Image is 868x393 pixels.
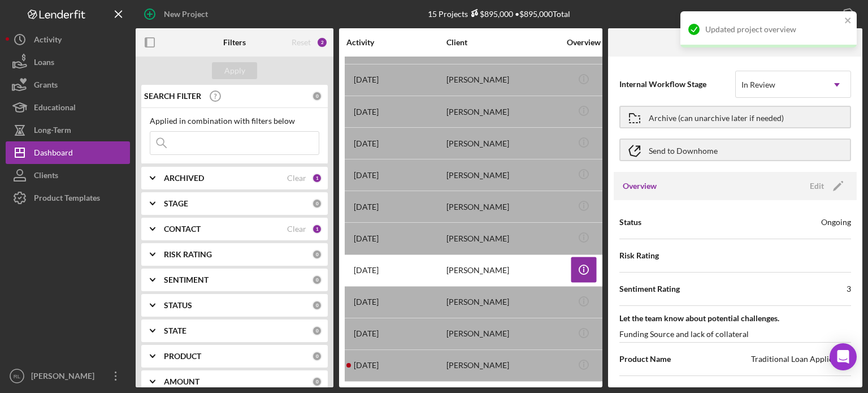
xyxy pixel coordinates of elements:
button: Edit [803,178,848,195]
span: Product Name [619,353,671,365]
button: RL[PERSON_NAME] [6,365,130,387]
div: [PERSON_NAME] [446,319,559,349]
div: Ongoing [821,217,851,228]
b: ARCHIVED [164,174,204,183]
time: 2025-08-07 16:22 [354,75,379,84]
text: RL [14,373,21,379]
time: 2025-09-24 13:15 [354,107,379,116]
div: New Project [164,3,208,25]
div: 1 [312,224,322,234]
button: Loans [6,51,130,74]
button: Apply [212,62,257,79]
div: 0 [312,249,322,260]
button: Activity [6,28,130,51]
div: [PERSON_NAME] [446,256,559,286]
div: 0 [312,91,322,101]
div: Open Intercom Messenger [830,343,857,370]
time: 2025-09-23 16:34 [354,171,379,180]
div: Activity [346,38,445,47]
b: AMOUNT [164,377,199,386]
div: 0 [312,300,322,310]
div: Send to Downhome [649,140,718,160]
div: Updated project overview [705,25,841,34]
div: Applied in combination with filters below [150,116,319,126]
time: 2025-09-04 22:10 [354,234,379,243]
time: 2025-10-01 18:20 [354,329,379,338]
span: Let the team know about potential challenges. [619,313,851,324]
time: 2025-08-18 23:36 [354,139,379,148]
b: STAGE [164,199,188,208]
div: Grants [34,74,58,99]
button: Send to Downhome [619,139,851,161]
div: Overview [562,38,605,47]
div: [PERSON_NAME] [446,97,559,127]
div: Client [446,38,559,47]
button: Archive (can unarchive later if needed) [619,106,851,128]
button: Dashboard [6,141,130,164]
div: Activity [34,28,62,54]
time: 2025-09-29 02:49 [354,297,379,306]
button: Long-Term [6,119,130,141]
button: Product Templates [6,187,130,209]
div: Export [810,3,834,25]
div: Product Templates [34,187,100,212]
div: $895,000 [468,9,513,19]
div: 0 [312,377,322,387]
div: [PERSON_NAME] [446,128,559,158]
div: Archive (can unarchive later if needed) [649,107,784,127]
b: RISK RATING [164,250,212,259]
button: Export [798,3,862,25]
div: Reset [292,38,311,47]
div: [PERSON_NAME] [28,365,102,390]
div: 0 [312,275,322,285]
time: 2025-10-01 00:58 [354,266,379,275]
div: [PERSON_NAME] [446,192,559,222]
button: close [844,16,852,27]
span: Sentiment Rating [619,283,680,295]
div: Dashboard [34,141,73,167]
h3: Overview [623,180,657,192]
b: Filters [223,38,246,47]
span: Risk Rating [619,250,659,261]
div: [PERSON_NAME] [446,65,559,95]
div: In Review [741,80,775,89]
div: Educational [34,96,76,122]
div: Long-Term [34,119,71,144]
b: SENTIMENT [164,275,209,284]
div: 15 Projects • $895,000 Total [428,9,570,19]
div: Funding Source and lack of collateral [619,329,749,340]
div: Traditional Loan Application [751,353,851,365]
button: Clients [6,164,130,187]
div: 2 [316,37,328,48]
button: Educational [6,96,130,119]
span: Internal Workflow Stage [619,79,735,90]
div: 0 [312,198,322,209]
time: 2025-09-30 21:40 [354,361,379,370]
div: 1 [312,173,322,183]
b: PRODUCT [164,352,201,361]
div: 3 [847,283,851,295]
div: 0 [312,326,322,336]
div: Clients [34,164,58,189]
div: [PERSON_NAME] [446,160,559,190]
div: 0 [312,351,322,361]
div: Clear [287,224,306,234]
time: 2025-09-12 18:29 [354,202,379,211]
button: Grants [6,74,130,96]
div: [PERSON_NAME] [446,351,559,381]
div: [PERSON_NAME] [446,287,559,317]
span: Status [619,217,641,228]
div: Clear [287,174,306,183]
b: STATE [164,326,186,335]
div: Loans [34,51,54,76]
div: Edit [810,178,824,195]
b: STATUS [164,301,192,310]
div: Apply [224,62,245,79]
